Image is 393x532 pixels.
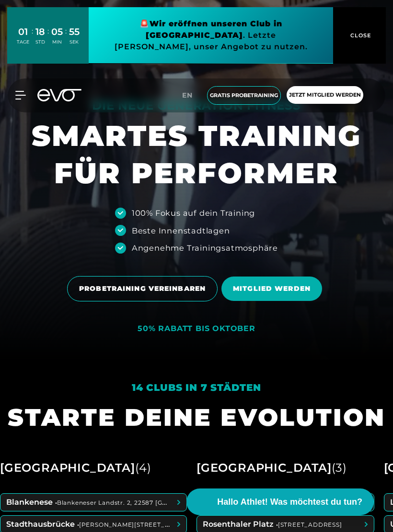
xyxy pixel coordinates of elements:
a: en [182,90,198,101]
div: 100% Fokus auf dein Training [132,207,255,219]
span: ( 3 ) [332,461,347,475]
h1: SMARTES TRAINING FÜR PERFORMER [32,117,361,192]
span: MITGLIED WERDEN [233,284,311,294]
div: 18 [35,25,45,39]
span: ( 4 ) [135,461,151,475]
div: STD [35,39,45,45]
div: 50% RABATT BIS OKTOBER [138,324,255,334]
a: Gratis Probetraining [204,86,284,105]
div: : [47,26,49,51]
a: PROBETRAINING VEREINBAREN [67,269,221,309]
div: 55 [69,25,80,39]
span: PROBETRAINING VEREINBAREN [79,284,206,294]
div: MIN [51,39,63,45]
h1: STARTE DEINE EVOLUTION [8,402,385,433]
div: : [32,26,33,51]
span: CLOSE [348,31,371,40]
a: Jetzt Mitglied werden [284,86,366,105]
div: Beste Innenstadtlagen [132,225,230,236]
span: Jetzt Mitglied werden [289,91,361,99]
button: CLOSE [333,7,386,64]
div: TAGE [17,39,29,45]
span: Hallo Athlet! Was möchtest du tun? [217,496,362,509]
button: Hallo Athlet! Was möchtest du tun? [186,488,374,515]
div: [GEOGRAPHIC_DATA] [196,457,347,479]
span: en [182,91,193,100]
a: MITGLIED WERDEN [221,269,326,308]
span: Gratis Probetraining [210,91,278,100]
div: SEK [69,39,80,45]
div: : [65,26,67,51]
em: 14 Clubs in 7 Städten [132,382,261,393]
div: Angenehme Trainingsatmosphäre [132,242,278,254]
div: 01 [17,25,29,39]
div: 05 [51,25,63,39]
